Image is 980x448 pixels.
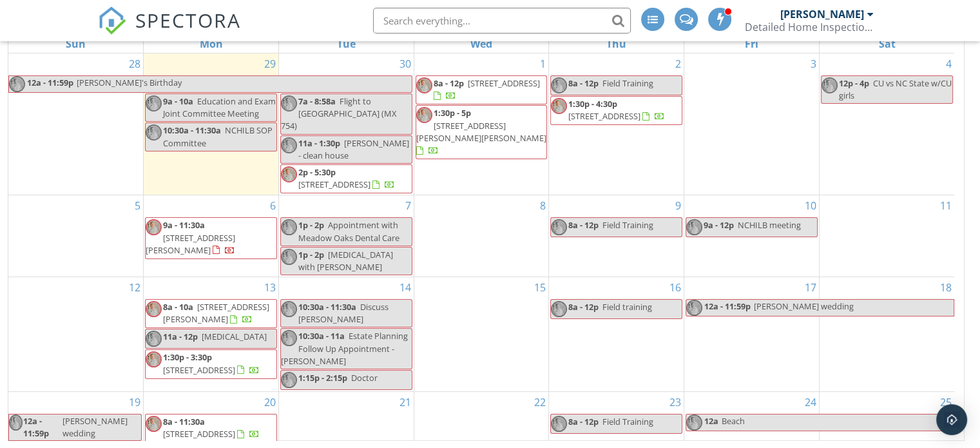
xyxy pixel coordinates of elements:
[684,54,820,195] td: Go to October 3, 2025
[673,54,684,74] a: Go to October 2, 2025
[146,219,162,235] img: eric_hero.jpg
[780,8,864,21] div: [PERSON_NAME]
[434,77,464,89] span: 8a - 12p
[298,137,409,161] span: [PERSON_NAME] - clean house
[262,54,278,74] a: Go to September 29, 2025
[163,351,212,363] span: 1:30p - 3:30p
[298,330,345,342] span: 10:30a - 11a
[63,35,88,53] a: Sunday
[145,414,277,443] a: 8a - 11:30a [STREET_ADDRESS]
[468,35,495,53] a: Wednesday
[351,372,378,384] span: Doctor
[537,195,548,216] a: Go to October 8, 2025
[146,331,162,347] img: eric_hero.jpg
[602,77,653,89] span: Field Training
[281,95,297,112] img: eric_hero.jpg
[943,54,954,74] a: Go to October 4, 2025
[144,392,279,445] td: Go to October 20, 2025
[802,277,819,298] a: Go to October 17, 2025
[146,95,162,112] img: eric_hero.jpg
[146,232,235,256] span: [STREET_ADDRESS][PERSON_NAME]
[416,75,548,104] a: 8a - 12p [STREET_ADDRESS]
[416,77,432,93] img: eric_hero.jpg
[98,6,126,35] img: The Best Home Inspection Software - Spectora
[936,404,967,435] div: Open Intercom Messenger
[704,219,734,231] span: 9a - 12p
[549,392,684,445] td: Go to October 23, 2025
[568,219,599,231] span: 8a - 12p
[77,77,182,88] span: [PERSON_NAME]'s Birthday
[8,54,144,195] td: Go to September 28, 2025
[802,195,819,216] a: Go to October 10, 2025
[280,164,412,193] a: 2p - 5:30p [STREET_ADDRESS]
[281,330,408,366] span: Estate Planning Follow Up Appointment - [PERSON_NAME]
[163,428,235,440] span: [STREET_ADDRESS]
[673,195,684,216] a: Go to October 9, 2025
[416,107,432,123] img: eric_hero.jpg
[298,301,356,313] span: 10:30a - 11:30a
[568,110,640,122] span: [STREET_ADDRESS]
[416,107,546,156] a: 1:30p - 5p [STREET_ADDRESS][PERSON_NAME][PERSON_NAME]
[397,392,414,413] a: Go to October 21, 2025
[602,416,653,427] span: Field Training
[684,392,820,445] td: Go to October 24, 2025
[819,392,954,445] td: Go to October 25, 2025
[604,35,629,53] a: Thursday
[281,330,297,346] img: eric_hero.jpg
[146,416,162,432] img: eric_hero.jpg
[163,416,260,440] a: 8a - 11:30a [STREET_ADDRESS]
[414,392,549,445] td: Go to October 22, 2025
[568,98,617,110] span: 1:30p - 4:30p
[819,54,954,195] td: Go to October 4, 2025
[403,195,414,216] a: Go to October 7, 2025
[298,166,395,190] a: 2p - 5:30p [STREET_ADDRESS]
[416,120,546,144] span: [STREET_ADDRESS][PERSON_NAME][PERSON_NAME]
[532,277,548,298] a: Go to October 15, 2025
[551,219,567,235] img: eric_hero.jpg
[146,301,162,317] img: eric_hero.jpg
[876,35,898,53] a: Saturday
[397,277,414,298] a: Go to October 14, 2025
[819,195,954,277] td: Go to October 11, 2025
[281,372,297,388] img: eric_hero.jpg
[278,195,414,277] td: Go to October 7, 2025
[163,364,235,376] span: [STREET_ADDRESS]
[163,331,198,342] span: 11a - 12p
[163,301,269,325] a: 8a - 10a [STREET_ADDRESS][PERSON_NAME]
[704,300,751,316] span: 12a - 11:59p
[163,416,205,427] span: 8a - 11:30a
[722,415,745,427] span: Beach
[298,95,336,107] span: 7a - 8:58a
[416,105,548,159] a: 1:30p - 5p [STREET_ADDRESS][PERSON_NAME][PERSON_NAME]
[9,76,25,92] img: eric_hero.jpg
[281,219,297,235] img: eric_hero.jpg
[819,277,954,392] td: Go to October 18, 2025
[26,76,74,92] span: 12a - 11:59p
[684,195,820,277] td: Go to October 10, 2025
[568,301,599,313] span: 8a - 12p
[839,77,952,101] span: CU vs NC State w/CU girls
[262,277,278,298] a: Go to October 13, 2025
[146,351,162,367] img: eric_hero.jpg
[202,331,267,342] span: [MEDICAL_DATA]
[298,137,340,149] span: 11a - 1:30p
[602,219,653,231] span: Field Training
[568,416,599,427] span: 8a - 12p
[821,77,838,93] img: eric_hero.jpg
[144,195,279,277] td: Go to October 6, 2025
[704,414,719,431] span: 12a
[146,219,235,255] a: 9a - 11:30a [STREET_ADDRESS][PERSON_NAME]
[537,54,548,74] a: Go to October 1, 2025
[145,299,277,328] a: 8a - 10a [STREET_ADDRESS][PERSON_NAME]
[532,392,548,413] a: Go to October 22, 2025
[144,54,279,195] td: Go to September 29, 2025
[163,351,260,375] a: 1:30p - 3:30p [STREET_ADDRESS]
[298,179,370,190] span: [STREET_ADDRESS]
[298,166,336,178] span: 2p - 5:30p
[163,301,269,325] span: [STREET_ADDRESS][PERSON_NAME]
[298,249,324,260] span: 1p - 2p
[667,277,684,298] a: Go to October 16, 2025
[281,301,297,317] img: eric_hero.jpg
[937,392,954,413] a: Go to October 25, 2025
[551,77,567,93] img: eric_hero.jpg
